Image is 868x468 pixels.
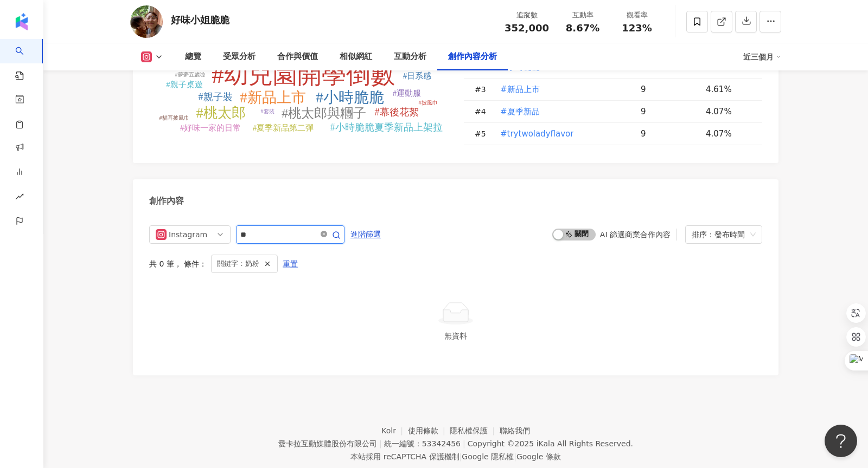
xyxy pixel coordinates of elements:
[697,123,762,145] td: 4.07%
[253,123,314,132] tspan: #夏季新品第二彈
[622,23,652,34] span: 123%
[159,115,189,121] tspan: #貓耳披風巾
[743,48,781,66] div: 近三個月
[462,452,514,461] a: Google 隱私權
[175,71,205,77] tspan: #夢夢五歲啦
[199,92,233,102] tspan: #親子裝
[491,79,632,101] td: #新品上市
[475,128,491,140] div: # 5
[403,71,432,80] tspan: #日系感
[500,106,540,118] span: #夏季新品
[321,229,327,239] span: close-circle
[384,439,461,448] div: 統一編號：53342456
[505,22,549,34] span: 352,000
[616,10,658,21] div: 觀看率
[459,452,462,461] span: |
[196,105,246,121] tspan: #桃太郎
[350,225,381,243] button: 進階篩選
[505,10,549,21] div: 追蹤數
[283,256,298,273] span: 重置
[641,83,697,95] div: 9
[15,186,24,210] span: rise
[393,89,422,97] tspan: #運動服
[448,50,497,63] div: 創作內容分析
[154,330,758,342] div: 無資料
[261,108,275,114] tspan: #套裝
[692,226,746,243] div: 排序：發布時間
[379,439,382,448] span: |
[149,255,762,273] div: 共 0 筆 ， 條件：
[282,106,366,120] tspan: #桃太郎與糰子
[516,452,561,461] a: Google 條款
[537,439,555,448] a: iKala
[468,439,633,448] div: Copyright © 2025 All Rights Reserved.
[600,230,671,239] div: AI 篩選商業合作內容
[500,123,574,145] button: #trytwoladyflavor
[169,226,204,243] div: Instagram
[566,23,599,34] span: 8.67%
[15,39,37,81] a: search
[475,106,491,118] div: # 4
[500,128,573,140] span: #trytwoladyflavor
[825,425,857,457] iframe: Help Scout Beacon - Open
[394,50,426,63] div: 互動分析
[500,83,540,95] span: #新品上市
[514,452,516,461] span: |
[217,258,259,270] span: 關鍵字：奶粉
[277,50,318,63] div: 合作與價值
[475,83,491,95] div: # 3
[706,128,751,140] div: 4.07%
[641,106,697,118] div: 9
[350,226,381,243] span: 進階篩選
[562,10,603,21] div: 互動率
[149,195,184,207] div: 創作內容
[463,439,465,448] span: |
[316,89,384,106] tspan: #小時脆脆
[375,107,419,118] tspan: #幕後花絮
[500,426,530,435] a: 聯絡我們
[706,106,751,118] div: 4.07%
[212,61,395,88] tspan: #幼兒園開學倒數
[491,101,632,123] td: #夏季新品
[340,50,372,63] div: 相似網紅
[180,123,241,132] tspan: #好味一家的日常
[130,5,163,38] img: KOL Avatar
[697,101,762,123] td: 4.07%
[706,83,751,95] div: 4.61%
[330,122,443,133] tspan: #小時脆脆夏季新品上架拉
[381,426,407,435] a: Kolr
[223,50,256,63] div: 受眾分析
[500,101,540,122] button: #夏季新品
[240,89,306,106] tspan: #新品上市
[491,123,632,145] td: #trytwoladyflavor
[171,13,229,27] div: 好味小姐脆脆
[282,255,298,272] button: 重置
[166,80,203,89] tspan: #親子桌遊
[13,13,30,30] img: logo icon
[450,426,500,435] a: 隱私權保護
[419,100,438,106] tspan: #披風巾
[500,79,540,100] button: #新品上市
[185,50,201,63] div: 總覽
[278,439,377,448] div: 愛卡拉互動媒體股份有限公司
[641,128,697,140] div: 9
[350,450,560,463] span: 本站採用 reCAPTCHA 保護機制
[408,426,450,435] a: 使用條款
[697,79,762,101] td: 4.61%
[321,231,327,237] span: close-circle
